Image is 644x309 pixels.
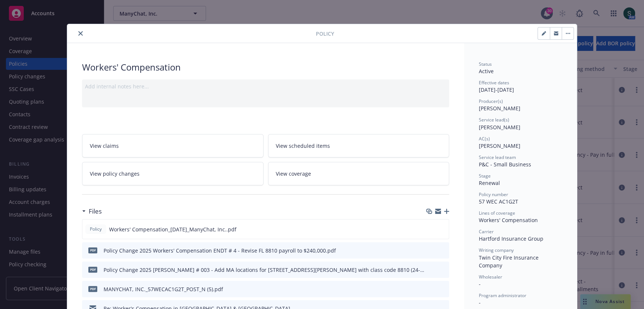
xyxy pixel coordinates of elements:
span: View claims [90,142,119,150]
span: Service lead team [479,154,516,160]
div: Workers' Compensation [82,61,449,74]
div: Workers' Compensation [479,216,562,224]
button: download file [427,225,433,233]
span: Policy number [479,191,508,198]
span: Active [479,68,494,75]
span: Producer(s) [479,98,503,104]
div: MANYCHAT, INC._57WECAC1G2T_POST_N (5).pdf [104,285,223,293]
div: [DATE] - [DATE] [479,79,562,94]
span: P&C - Small Business [479,161,531,168]
span: pdf [88,247,97,253]
span: [PERSON_NAME] [479,124,520,131]
span: AC(s) [479,136,490,142]
span: Program administrator [479,292,526,299]
button: download file [428,285,434,293]
button: close [76,29,85,38]
span: - [479,280,481,287]
div: Policy Change 2025 [PERSON_NAME] # 003 - Add MA locations for [STREET_ADDRESS][PERSON_NAME] with ... [104,266,425,274]
a: View scheduled items [268,134,450,157]
button: preview file [439,225,446,233]
span: [PERSON_NAME] [479,105,520,112]
span: Renewal [479,179,500,186]
span: View coverage [276,170,311,178]
button: preview file [439,247,446,254]
div: Files [82,206,102,216]
span: pdf [88,286,97,292]
span: 57 WEC AC1G2T [479,198,518,205]
span: Policy [316,30,334,38]
span: Status [479,61,492,67]
span: Twin City Fire Insurance Company [479,254,540,269]
span: - [479,299,481,306]
span: Lines of coverage [479,210,515,216]
span: Carrier [479,228,494,235]
a: View coverage [268,162,450,185]
div: Policy Change 2025 Workers' Compensation ENDT # 4 - Revise FL 8810 payroll to $240,000.pdf [104,247,336,254]
span: pdf [88,267,97,272]
span: View scheduled items [276,142,330,150]
span: View policy changes [90,170,140,178]
a: View claims [82,134,264,157]
button: download file [428,247,434,254]
span: Effective dates [479,79,509,86]
a: View policy changes [82,162,264,185]
button: preview file [439,266,446,274]
div: Add internal notes here... [85,82,446,90]
span: Service lead(s) [479,117,509,123]
span: [PERSON_NAME] [479,142,520,149]
span: Stage [479,173,491,179]
span: Wholesaler [479,274,502,280]
span: Workers' Compensation_[DATE]_ManyChat, Inc..pdf [109,225,236,233]
h3: Files [89,206,102,216]
span: Hartford Insurance Group [479,235,543,242]
span: Policy [88,226,103,232]
span: Writing company [479,247,514,253]
button: download file [428,266,434,274]
button: preview file [439,285,446,293]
